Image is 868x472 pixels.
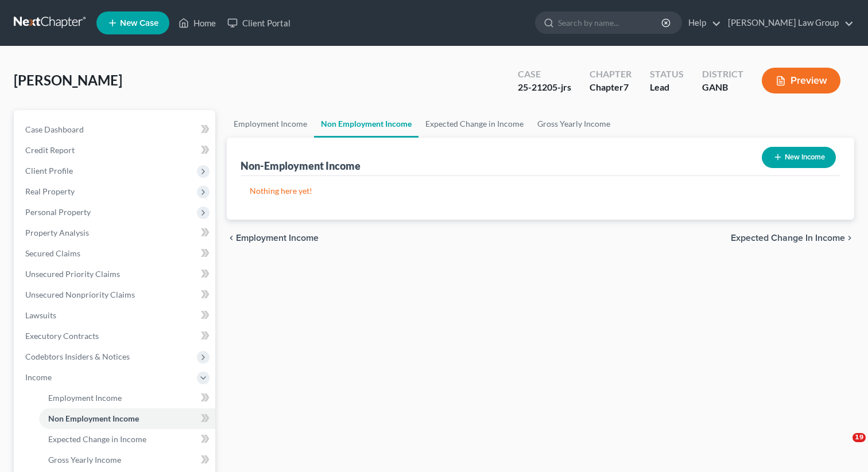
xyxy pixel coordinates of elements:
a: Help [683,13,721,33]
a: Credit Report [16,140,215,161]
span: Employment Income [236,233,319,243]
div: 25-21205-jrs [518,81,571,94]
span: Client Profile [25,166,73,175]
span: Income [25,372,52,382]
a: Non Employment Income [314,110,418,138]
span: Credit Report [25,145,75,155]
a: Secured Claims [16,243,215,264]
span: Secured Claims [25,248,80,258]
a: Unsecured Priority Claims [16,264,215,284]
a: [PERSON_NAME] Law Group [722,13,854,33]
span: [PERSON_NAME] [14,72,122,88]
div: Status [650,68,684,81]
a: Property Analysis [16,223,215,243]
button: chevron_left Employment Income [227,233,319,243]
span: 7 [623,81,629,92]
a: Expected Change in Income [418,110,530,138]
span: Unsecured Nonpriority Claims [25,290,135,299]
a: Lawsuits [16,305,215,326]
span: Lawsuits [25,310,56,320]
a: Case Dashboard [16,119,215,140]
span: Unsecured Priority Claims [25,269,120,279]
div: Non-Employment Income [241,159,361,173]
div: Lead [650,81,684,94]
a: Unsecured Nonpriority Claims [16,284,215,305]
span: Employment Income [48,393,122,403]
button: Preview [762,68,840,93]
span: New Case [120,19,158,28]
i: chevron_left [227,233,236,243]
a: Employment Income [39,388,215,408]
div: GANB [702,81,743,94]
span: Property Analysis [25,228,89,237]
div: Chapter [590,68,631,81]
i: chevron_right [845,233,854,243]
a: Expected Change in Income [39,429,215,450]
input: Search by name... [558,12,663,33]
span: Expected Change in Income [48,434,146,444]
a: Gross Yearly Income [530,110,617,138]
span: Real Property [25,186,75,196]
p: Nothing here yet! [250,185,831,197]
iframe: Intercom live chat [829,433,857,461]
span: Gross Yearly Income [48,455,121,465]
span: 19 [852,433,866,442]
a: Employment Income [227,110,314,138]
button: Expected Change in Income chevron_right [731,233,854,243]
div: District [702,68,743,81]
span: Personal Property [25,207,91,217]
span: Non Employment Income [48,414,139,423]
div: Case [518,68,571,81]
a: Non Employment Income [39,408,215,429]
span: Codebtors Insiders & Notices [25,352,130,361]
div: Chapter [590,81,631,94]
span: Expected Change in Income [731,233,845,243]
a: Client Portal [222,13,296,33]
span: Executory Contracts [25,331,99,341]
a: Executory Contracts [16,326,215,346]
button: New Income [762,147,836,168]
a: Home [173,13,222,33]
span: Case Dashboard [25,124,84,134]
a: Gross Yearly Income [39,450,215,470]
